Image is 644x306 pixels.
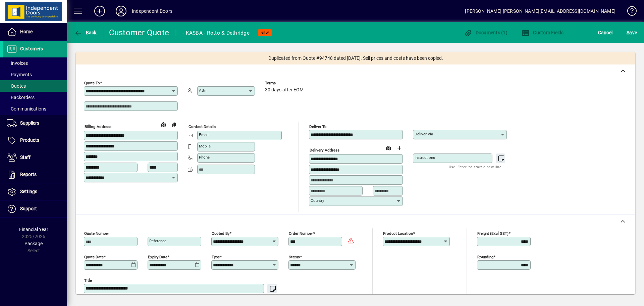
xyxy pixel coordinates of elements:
a: Quotes [3,80,67,92]
mat-label: Quoted by [212,231,229,235]
a: Products [3,132,67,149]
mat-label: Email [199,132,209,137]
mat-label: Quote date [84,254,104,259]
mat-label: Status [289,254,300,259]
div: Customer Quote [109,27,169,38]
button: Copy to Delivery address [169,119,179,130]
mat-label: Quote number [84,231,109,235]
mat-label: Quote To [84,81,100,85]
mat-label: Expiry date [148,254,167,259]
mat-label: Freight (excl GST) [477,231,508,235]
span: Staff [20,155,31,160]
mat-label: Rounding [477,254,493,259]
span: Custom Fields [522,30,564,35]
a: Backorders [3,92,67,103]
a: Staff [3,149,67,166]
span: ave [627,27,637,38]
a: Home [3,24,67,40]
button: Back [72,27,98,39]
mat-label: Type [212,254,220,259]
span: Reports [20,172,37,177]
a: Reports [3,166,67,183]
a: Knowledge Base [622,1,636,23]
span: Communications [7,106,46,112]
span: Documents (1) [464,30,507,35]
button: Save [625,27,639,39]
span: Products [20,137,39,143]
mat-hint: Use 'Enter' to start a new line [449,163,501,171]
span: Cancel [598,27,613,38]
a: Invoices [3,57,67,69]
mat-label: Title [84,278,92,282]
span: Support [20,206,37,211]
span: Backorders [7,95,35,100]
mat-label: Mobile [199,144,211,148]
mat-label: Product location [383,231,413,235]
span: Package [24,241,43,246]
span: NEW [261,31,269,35]
button: Cancel [596,27,614,39]
span: Suppliers [20,120,39,126]
button: Documents (1) [462,27,509,39]
a: View on map [158,119,169,130]
span: 30 days after EOM [265,87,304,93]
span: Payments [7,72,32,77]
span: Invoices [7,60,28,66]
button: Profile [110,5,132,17]
mat-hint: Use 'Enter' to start a new line [220,293,273,301]
span: Financial Year [19,227,48,232]
span: Back [74,30,97,35]
mat-label: Order number [289,231,313,235]
a: Communications [3,103,67,115]
span: Quotes [7,83,26,89]
a: Support [3,201,67,217]
mat-label: Reference [149,238,166,243]
app-page-header-button: Back [67,27,104,39]
span: Customers [20,46,43,51]
a: Settings [3,183,67,200]
span: Duplicated from Quote #94748 dated [DATE]. Sell prices and costs have been copied. [268,55,443,62]
span: Terms [265,81,305,85]
span: Settings [20,189,37,194]
div: [PERSON_NAME] [PERSON_NAME][EMAIL_ADDRESS][DOMAIN_NAME] [465,6,615,16]
button: Custom Fields [520,27,566,39]
span: Home [20,29,33,34]
div: - KASBA - Rotto & Dethridge [183,28,250,38]
mat-label: Country [311,198,324,203]
mat-label: Attn [199,88,206,93]
button: Add [89,5,110,17]
span: S [627,30,629,35]
a: Suppliers [3,115,67,132]
div: Independent Doors [132,6,172,16]
mat-label: Phone [199,155,210,160]
a: Payments [3,69,67,80]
